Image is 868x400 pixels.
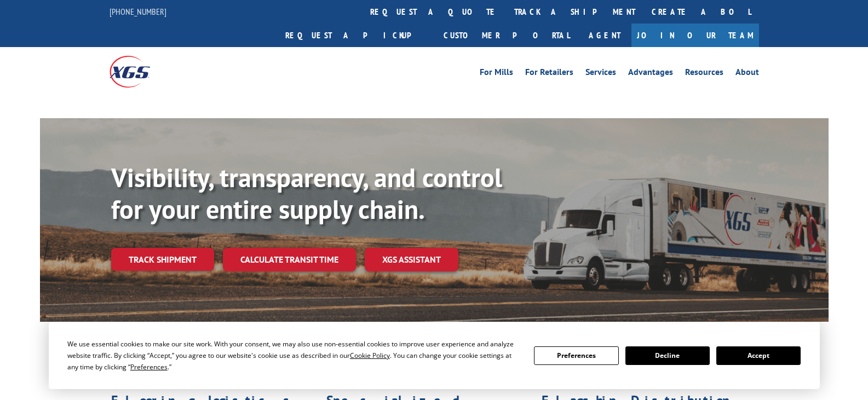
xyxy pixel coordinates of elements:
a: Join Our Team [631,24,759,47]
a: Track shipment [111,248,214,271]
a: Advantages [628,68,673,80]
button: Decline [625,346,710,365]
button: Accept [716,346,801,365]
b: Visibility, transparency, and control for your entire supply chain. [111,160,502,226]
span: Preferences [130,362,168,372]
a: For Retailers [525,68,573,80]
a: Agent [578,24,631,47]
a: Request a pickup [277,24,435,47]
a: For Mills [480,68,513,80]
a: [PHONE_NUMBER] [110,6,166,17]
div: We use essential cookies to make our site work. With your consent, we may also use non-essential ... [67,338,521,373]
button: Preferences [534,346,618,365]
a: XGS ASSISTANT [365,248,458,271]
div: Cookie Consent Prompt [49,322,820,389]
a: Customer Portal [435,24,578,47]
a: Resources [685,68,723,80]
span: Cookie Policy [350,351,390,360]
a: About [735,68,759,80]
a: Services [585,68,616,80]
a: Calculate transit time [223,248,356,271]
